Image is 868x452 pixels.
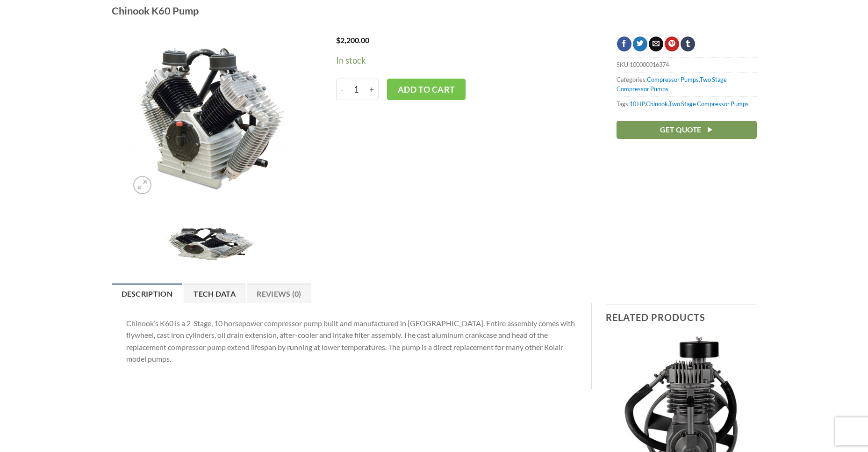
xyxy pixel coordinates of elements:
img: CHINOOK K60 10HP COMPRESSOR PUMP [129,36,291,199]
a: Email to a Friend [649,36,663,51]
a: Reviews (0) [247,284,311,303]
a: Two Stage Compressor Pumps [669,100,749,108]
input: - [336,79,348,100]
h3: Related products [606,305,757,330]
span: SKU: [617,57,757,72]
a: Pin on Pinterest [665,36,679,51]
a: Share on Tumblr [681,36,695,51]
a: Get Quote [617,121,757,139]
span: 100000016374 [630,61,669,68]
a: Compressor Pumps [647,76,699,83]
a: Description [112,284,183,303]
input: + [365,79,379,100]
p: In stock [336,54,588,67]
button: Add to cart [387,79,466,100]
a: Share on Facebook [617,36,631,51]
span: Get Quote [660,124,701,136]
p: Chinook’s K60 is a 2-Stage, 10 horsepower compressor pump built and manufactured in [GEOGRAPHIC_D... [126,317,578,365]
span: Categories: , [617,72,757,96]
a: Share on Twitter [633,36,647,51]
a: Tech Data [184,284,245,303]
span: Tags: , , [617,96,757,111]
a: Chinook [646,100,668,108]
a: 10 HP [630,100,645,108]
img: Chinook K100 Pump [161,225,259,262]
span: $ [336,36,340,44]
h1: Chinook K60 Pump [112,4,757,17]
bdi: 2,200.00 [336,36,369,44]
input: Product quantity [348,79,365,100]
